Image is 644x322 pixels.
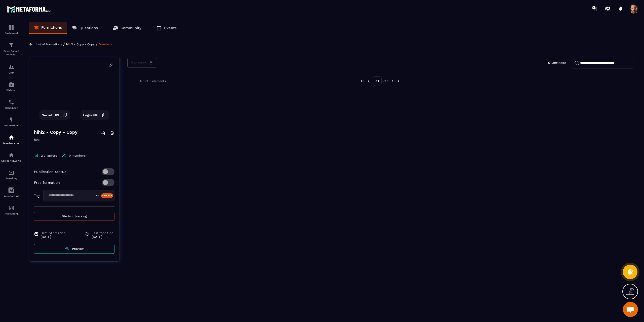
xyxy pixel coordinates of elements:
span: Secret URL [42,113,60,117]
a: Formations [29,22,67,34]
p: Member area [1,142,21,145]
img: next [397,79,401,83]
p: Free formation [34,181,60,185]
span: 0 members [69,154,86,157]
a: accountantaccountantAccounting [1,201,21,219]
img: automations [8,134,14,140]
p: Social Networks [1,159,21,162]
p: 01 [373,76,382,86]
span: Last modified: [92,231,114,235]
a: List of formations [36,43,62,46]
span: 2 chapters [41,154,57,157]
a: social-networksocial-networkSocial Networks [1,148,21,166]
a: hihi2 - Copy - Copy [66,43,95,46]
img: next [390,79,395,83]
div: Open chat [623,302,638,317]
a: Assistant AI [1,184,21,201]
p: Contacts [548,61,566,65]
p: Tag [34,194,39,198]
h4: hihi2 - Copy - Copy [34,129,77,136]
p: [DATE] [92,235,114,239]
p: of 1 [383,79,389,83]
p: Scheduler [1,106,21,109]
div: Create [101,193,113,198]
p: Community [120,26,141,30]
p: Formations [41,25,62,30]
img: formation [8,24,14,30]
img: formation [8,64,14,70]
p: Automations [1,124,21,127]
span: Student tracking [62,214,87,218]
a: formationformationCRM [1,60,21,78]
img: accountant [8,205,14,211]
a: schedulerschedulerScheduler [1,95,21,113]
p: Questions [79,26,98,30]
button: Secret URL [39,110,70,120]
a: Members [99,43,112,46]
img: formation [8,42,14,48]
span: / [63,42,65,47]
img: automations [8,117,14,123]
p: Accounting [1,212,21,215]
button: Login URL [80,110,109,120]
a: emailemailE-mailing [1,166,21,184]
span: / [96,42,98,47]
a: Questions [67,22,103,34]
span: Login URL [83,113,99,117]
p: Assistant AI [1,195,21,197]
a: Community [108,22,146,34]
a: Preview [34,244,114,254]
img: logo [7,5,52,14]
img: automations [8,82,14,88]
img: email [8,170,14,176]
span: Preview [72,247,84,251]
img: prev [360,79,365,83]
a: formationformationDashboard [1,21,21,38]
p: Publication Status [34,170,66,174]
p: CRM [1,71,21,74]
p: Webinar [1,89,21,92]
span: Date of creation: [41,231,67,235]
p: Events [164,26,177,30]
p: Sales Funnel Website [1,49,21,56]
a: automationsautomationsWebinar [1,78,21,95]
p: Dashboard [1,32,21,34]
a: formationformationSales Funnel Website [1,38,21,60]
input: Search for option [47,193,94,198]
img: scheduler [8,99,14,105]
button: Student tracking [34,212,114,221]
a: Events [151,22,182,34]
a: automationsautomationsMember area [1,131,21,148]
a: automationsautomationsAutomations [1,113,21,131]
img: background [33,61,116,124]
img: prev [367,79,371,83]
p: E-mailing [1,177,21,180]
img: social-network [8,152,14,158]
p: 1-0 of 0 elements [140,79,166,83]
p: [DATE] [41,235,67,239]
div: Search for option [43,190,114,201]
p: hihi [34,137,114,148]
strong: 0 [548,61,550,65]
